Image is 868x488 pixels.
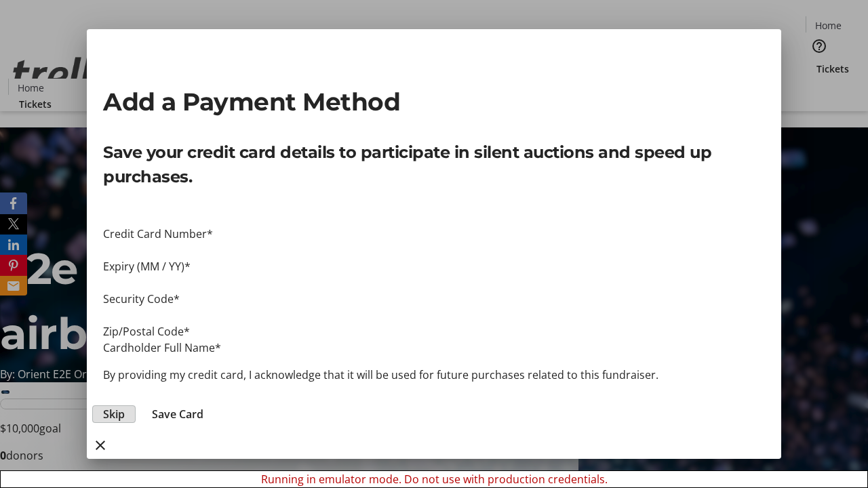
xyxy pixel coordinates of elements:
[103,242,765,258] iframe: Secure payment input frame
[103,226,213,241] label: Credit Card Number*
[103,323,765,340] div: Zip/Postal Code*
[103,83,765,120] h2: Add a Payment Method
[92,405,136,423] button: Skip
[103,274,765,291] iframe: Secure payment input frame
[103,367,765,383] p: By providing my credit card, I acknowledge that it will be used for future purchases related to t...
[103,259,191,274] label: Expiry (MM / YY)*
[103,291,180,306] label: Security Code*
[103,307,765,323] iframe: Secure payment input frame
[141,406,214,422] button: Save Card
[152,406,203,422] span: Save Card
[103,140,765,189] p: Save your credit card details to participate in silent auctions and speed up purchases.
[103,340,765,356] div: Cardholder Full Name*
[87,432,114,459] button: close
[103,406,125,422] span: Skip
